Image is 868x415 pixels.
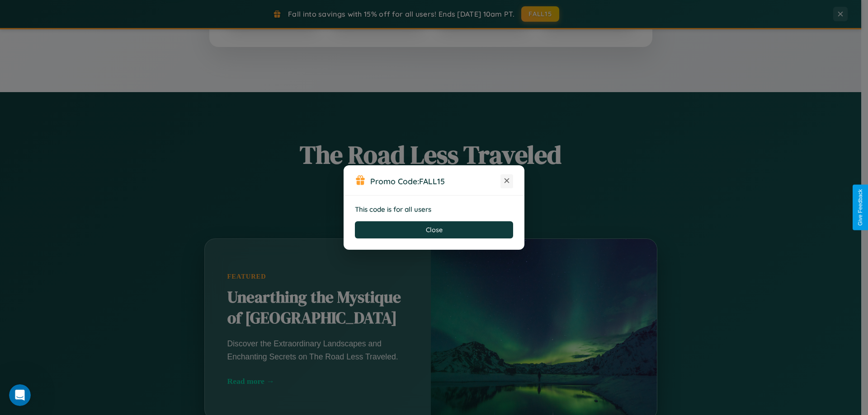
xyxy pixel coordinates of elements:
button: Close [355,221,513,238]
strong: This code is for all users [355,205,431,214]
h3: Promo Code: [370,176,500,186]
iframe: Intercom live chat [9,384,31,406]
div: Give Feedback [857,189,863,226]
b: FALL15 [419,176,445,186]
